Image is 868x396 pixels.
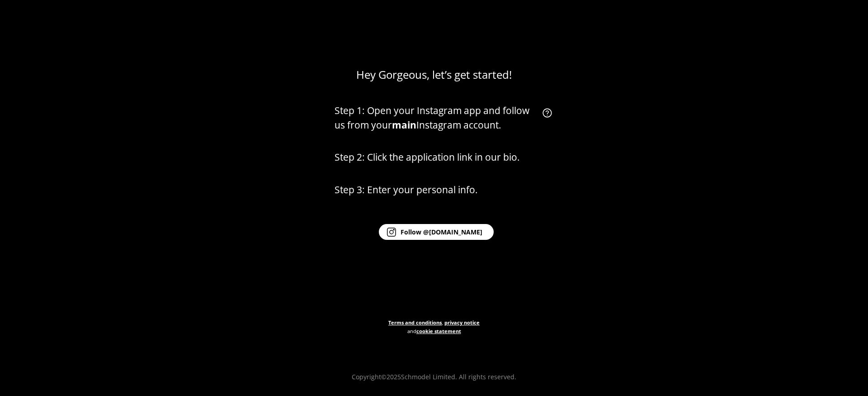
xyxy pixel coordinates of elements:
a: Follow @[DOMAIN_NAME] [335,224,556,240]
tspan: Follow @[DOMAIN_NAME] [401,228,482,236]
a: privacy notice [444,319,480,326]
p: Step 3: Enter your personal info. [335,183,556,197]
p: Copyright© 2025 Schmodel Limited. All rights reserved. [352,372,516,382]
strong: main [392,119,416,131]
p: Step 1: Open your Instagram app and follow us from your Instagram account. [335,104,538,132]
a: cookie statement [416,328,461,334]
a: Terms and conditions [388,319,442,326]
div: Hey Gorgeous, let’s get started! [356,68,512,81]
p: , and [388,318,480,363]
p: Step 2: Click the application link in our bio. [335,150,556,165]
